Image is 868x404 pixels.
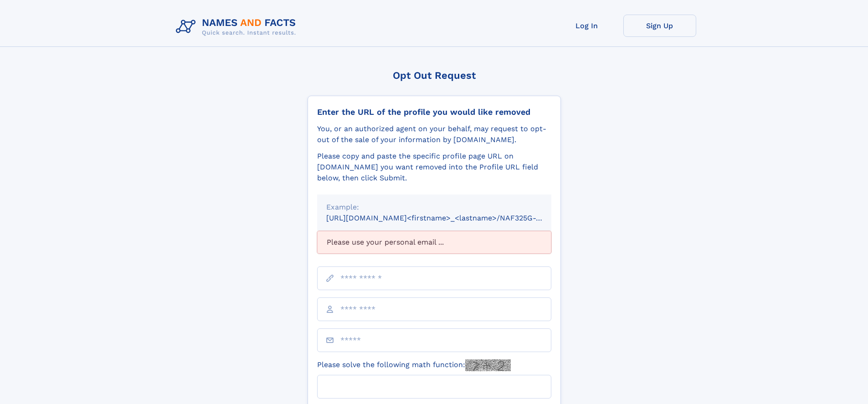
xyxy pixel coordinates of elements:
a: Sign Up [623,15,696,37]
div: Please use your personal email ... [317,231,551,254]
div: You, or an authorized agent on your behalf, may request to opt-out of the sale of your informatio... [317,123,551,145]
a: Log In [550,15,623,37]
img: Logo Names and Facts [172,15,303,39]
div: Enter the URL of the profile you would like removed [317,107,551,117]
label: Please solve the following math function: [317,359,511,371]
div: Please copy and paste the specific profile page URL on [DOMAIN_NAME] you want removed into the Pr... [317,151,551,184]
div: Opt Out Request [308,70,561,81]
small: [URL][DOMAIN_NAME]<firstname>_<lastname>/NAF325G-xxxxxxxx [326,214,569,222]
div: Example: [326,202,542,213]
